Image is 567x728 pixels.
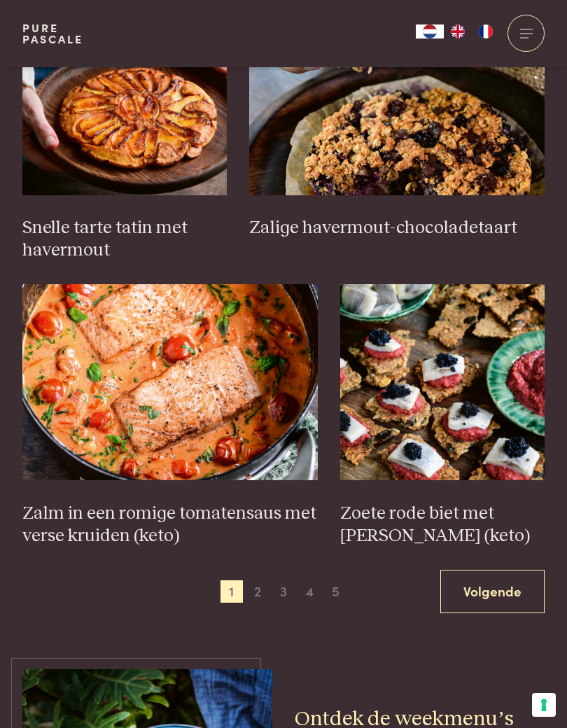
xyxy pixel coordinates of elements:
ul: Language list [444,24,500,38]
button: Uw voorkeuren voor toestemming voor trackingtechnologieën [532,693,556,717]
a: FR [472,24,500,38]
span: 1 [220,580,243,603]
a: PurePascale [22,22,83,45]
span: 4 [298,580,321,603]
img: Zalm in een romige tomatensaus met verse kruiden (keto) [22,284,318,480]
h3: Zoete rode biet met [PERSON_NAME] (keto) [340,503,545,547]
h3: Zalm in een romige tomatensaus met verse kruiden (keto) [22,503,318,547]
aside: Language selected: Nederlands [416,24,500,38]
a: EN [444,24,472,38]
h3: Snelle tarte tatin met havermout [22,217,227,262]
h3: Zalige havermout-chocoladetaart [249,217,545,239]
a: Zoete rode biet met zure haring (keto) Zoete rode biet met [PERSON_NAME] (keto) [340,284,545,547]
a: NL [416,24,444,38]
span: 5 [324,580,346,603]
div: Language [416,24,444,38]
a: Zalm in een romige tomatensaus met verse kruiden (keto) Zalm in een romige tomatensaus met verse ... [22,284,318,547]
img: Zoete rode biet met zure haring (keto) [340,284,545,480]
span: 3 [272,580,295,603]
span: 2 [246,580,269,603]
a: Volgende [440,570,545,614]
